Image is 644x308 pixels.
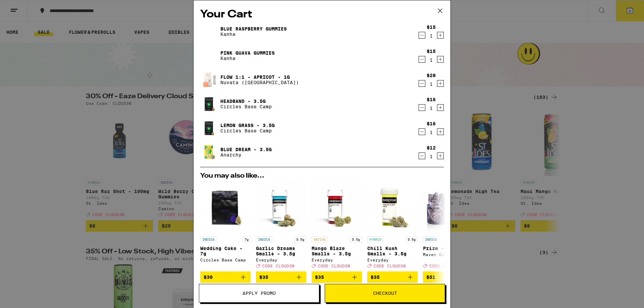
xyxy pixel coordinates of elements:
button: Decrement [419,80,425,87]
div: 1 [427,154,436,159]
span: Apply Promo [243,291,276,296]
a: Open page for Wedding Cake - 7g from Circles Base Camp [200,183,251,271]
p: INDICA [423,236,439,242]
p: Wedding Cake - 7g [200,246,251,256]
a: Blue Dream - 3.5g [220,147,272,152]
p: INDICA [256,236,272,242]
a: Pink Guava Gummies [220,50,275,56]
button: Increment [437,152,444,159]
button: Add to bag [367,271,418,283]
button: Decrement [419,32,425,39]
button: Apply Promo [199,284,319,303]
p: Nuvata ([GEOGRAPHIC_DATA]) [220,80,299,85]
div: Everyday [312,258,362,262]
div: Everyday [256,258,306,262]
p: Chill Kush Smalls - 3.5g [367,246,418,256]
div: $15 [427,24,436,30]
a: Open page for Prizm - 3.5g from Maven Genetics [423,183,473,271]
span: CODE CLOUD30 [374,264,406,268]
div: $15 [427,49,436,54]
img: Blue Dream - 3.5g [200,143,219,162]
div: $16 [427,97,436,102]
img: Pink Guava Gummies [200,46,219,65]
a: Open page for Mango Blaze Smalls - 3.5g from Everyday [312,183,362,271]
span: Checkout [373,291,397,296]
img: Lemon Grass - 3.5g [200,119,219,137]
p: Prizm - 3.5g [423,246,473,251]
button: Increment [437,56,444,63]
div: 1 [427,33,436,39]
span: $35 [371,274,380,280]
p: 3.5g [350,236,362,242]
div: $16 [427,121,436,126]
p: 3.5g [406,236,418,242]
p: Anarchy [220,152,272,158]
img: Everyday - Mango Blaze Smalls - 3.5g [312,183,362,233]
span: $51 [426,274,435,280]
h2: Your Cart [200,7,444,22]
p: Garlic Dreams Smalls - 3.5g [256,246,306,256]
div: 1 [427,81,436,87]
button: Decrement [419,56,425,63]
p: Circles Base Camp [220,128,275,133]
button: Checkout [325,284,445,303]
img: Everyday - Chill Kush Smalls - 3.5g [367,183,418,233]
img: Flow 1:1 - Apricot - 1g [200,70,219,89]
span: CODE CLOUD30 [262,264,294,268]
button: Increment [437,80,444,87]
img: Headband - 3.5g [200,95,219,113]
p: Kanha [220,32,287,37]
p: Kanha [220,56,275,61]
div: Maven Genetics [423,252,473,257]
p: 3.5g [294,236,306,242]
a: Blue Raspberry Gummies [220,26,287,32]
img: Blue Raspberry Gummies [200,22,219,41]
span: $30 [204,274,213,280]
p: HYBRID [367,236,383,242]
button: Increment [437,104,444,111]
div: 1 [427,106,436,111]
span: $35 [315,274,324,280]
a: Headband - 3.5g [220,99,272,104]
button: Decrement [419,128,425,135]
p: Mango Blaze Smalls - 3.5g [312,246,362,256]
div: $12 [427,145,436,150]
div: 1 [427,57,436,63]
div: 1 [427,130,436,135]
p: 7g [243,236,251,242]
button: Increment [437,128,444,135]
p: SATIVA [312,236,328,242]
span: CODE CLOUD30 [318,264,350,268]
a: Flow 1:1 - Apricot - 1g [220,74,299,80]
span: Hi. Need any help? [4,5,48,10]
p: Circles Base Camp [220,104,272,109]
button: Decrement [419,152,425,159]
button: Increment [437,32,444,39]
img: Circles Base Camp - Wedding Cake - 7g [200,183,251,233]
button: Add to bag [423,271,473,283]
div: Everyday [367,258,418,262]
span: CODE CLOUD30 [429,264,462,268]
a: Open page for Chill Kush Smalls - 3.5g from Everyday [367,183,418,271]
a: Open page for Garlic Dreams Smalls - 3.5g from Everyday [256,183,306,271]
span: $35 [259,274,268,280]
img: Maven Genetics - Prizm - 3.5g [423,183,473,233]
div: $28 [427,73,436,78]
div: Circles Base Camp [200,258,251,262]
button: Add to bag [256,271,306,283]
h2: You may also like... [200,173,444,179]
button: Decrement [419,104,425,111]
button: Add to bag [200,271,251,283]
a: Lemon Grass - 3.5g [220,123,275,128]
img: Everyday - Garlic Dreams Smalls - 3.5g [256,183,306,233]
button: Add to bag [312,271,362,283]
